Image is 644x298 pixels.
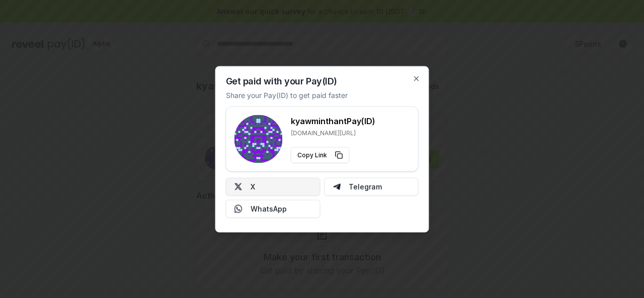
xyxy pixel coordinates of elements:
img: Whatsapp [234,205,243,213]
p: Share your Pay(ID) to get paid faster [226,89,348,100]
button: WhatsApp [226,200,320,218]
button: Telegram [324,177,419,195]
button: X [226,177,320,195]
button: Copy Link [291,147,350,163]
h3: kyawminthant Pay(ID) [291,115,375,127]
h2: Get paid with your Pay(ID) [226,76,337,85]
img: X [234,182,243,190]
p: [DOMAIN_NAME][URL] [291,129,375,137]
img: Telegram [333,182,341,190]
